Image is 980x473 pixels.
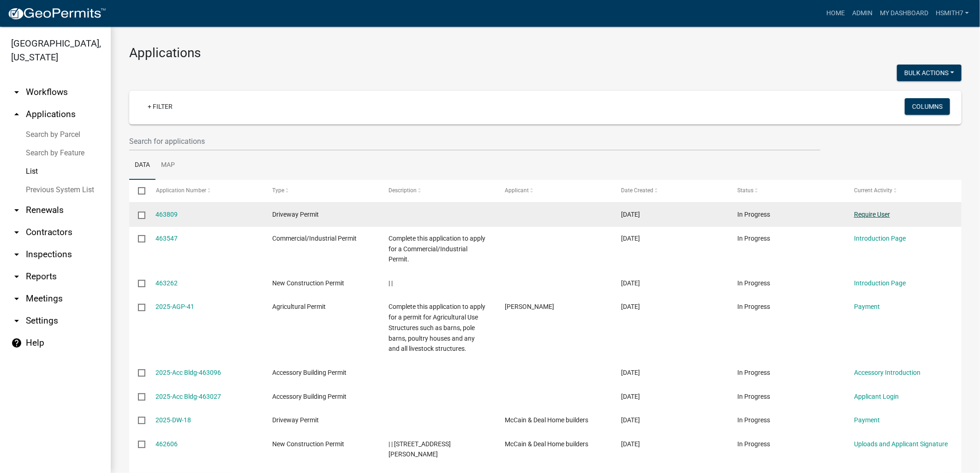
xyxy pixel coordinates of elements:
[388,440,451,458] span: | | 4245 Mayfield Dr
[156,211,178,218] a: 463809
[905,98,950,115] button: Columns
[272,235,357,242] span: Commercial/Industrial Permit
[823,5,849,22] a: Home
[854,235,906,242] a: Introduction Page
[388,279,393,287] span: | |
[738,393,771,400] span: In Progress
[11,205,22,216] i: arrow_drop_down
[738,303,771,310] span: In Progress
[738,416,771,424] span: In Progress
[11,249,22,260] i: arrow_drop_down
[156,235,178,242] a: 463547
[129,180,147,202] datatable-header-cell: Select
[156,303,195,310] a: 2025-AGP-41
[854,416,880,424] a: Payment
[156,279,178,287] a: 463262
[11,227,22,238] i: arrow_drop_down
[854,211,890,218] a: Require User
[738,187,754,194] span: Status
[11,293,22,304] i: arrow_drop_down
[854,303,880,310] a: Payment
[621,211,640,218] span: 08/14/2025
[854,369,920,376] a: Accessory Introduction
[11,337,22,349] i: help
[897,65,962,81] button: Bulk Actions
[156,440,178,448] a: 462606
[272,416,319,424] span: Driveway Permit
[11,87,22,98] i: arrow_drop_down
[738,369,771,376] span: In Progress
[272,187,284,194] span: Type
[612,180,729,202] datatable-header-cell: Date Created
[272,440,344,448] span: New Construction Permit
[156,393,221,400] a: 2025-Acc Bldg-463027
[147,180,263,202] datatable-header-cell: Application Number
[621,369,640,376] span: 08/13/2025
[854,187,892,194] span: Current Activity
[11,315,22,326] i: arrow_drop_down
[854,393,899,400] a: Applicant Login
[129,45,962,61] h3: Applications
[729,180,845,202] datatable-header-cell: Status
[156,187,206,194] span: Application Number
[263,180,380,202] datatable-header-cell: Type
[496,180,612,202] datatable-header-cell: Applicant
[621,187,654,194] span: Date Created
[876,5,932,22] a: My Dashboard
[11,271,22,282] i: arrow_drop_down
[621,235,640,242] span: 08/13/2025
[388,187,417,194] span: Description
[272,369,347,376] span: Accessory Building Permit
[272,303,326,310] span: Agricultural Permit
[272,279,344,287] span: New Construction Permit
[854,440,948,448] a: Uploads and Applicant Signature
[156,416,191,424] a: 2025-DW-18
[738,440,771,448] span: In Progress
[621,440,640,448] span: 08/12/2025
[129,151,155,180] a: Data
[388,303,485,352] span: Complete this application to apply for a permit for Agricultural Use Structures such as barns, po...
[738,279,771,287] span: In Progress
[272,393,347,400] span: Accessory Building Permit
[140,98,180,115] a: + Filter
[621,279,640,287] span: 08/13/2025
[738,235,771,242] span: In Progress
[621,303,640,310] span: 08/13/2025
[11,109,22,120] i: arrow_drop_up
[129,132,820,151] input: Search for applications
[738,211,771,218] span: In Progress
[155,151,180,180] a: Map
[272,211,319,218] span: Driveway Permit
[505,416,588,424] span: McCain & Deal Home builders
[505,303,554,310] span: Cole Stone
[156,369,221,376] a: 2025-Acc Bldg-463096
[854,279,906,287] a: Introduction Page
[932,5,973,22] a: hsmith7
[388,235,485,263] span: Complete this application to apply for a Commercial/Industrial Permit.
[845,180,962,202] datatable-header-cell: Current Activity
[621,416,640,424] span: 08/12/2025
[849,5,876,22] a: Admin
[380,180,496,202] datatable-header-cell: Description
[621,393,640,400] span: 08/12/2025
[505,187,529,194] span: Applicant
[505,440,588,448] span: McCain & Deal Home builders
